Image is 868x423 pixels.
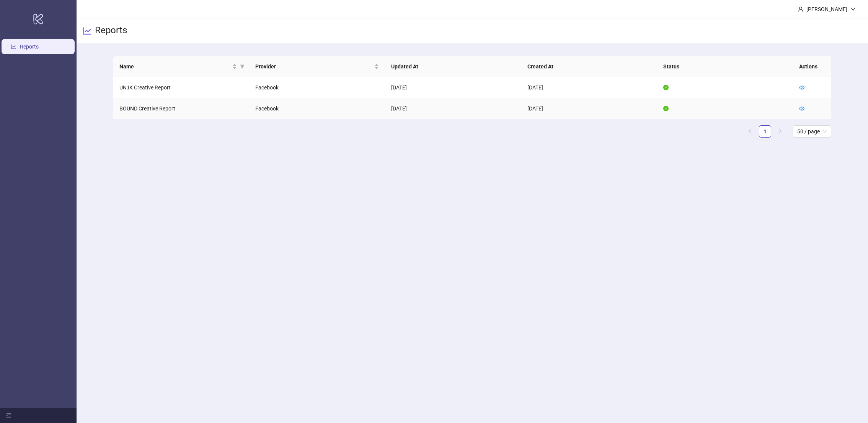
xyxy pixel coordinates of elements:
[6,413,11,418] span: menu-fold
[95,24,127,37] h3: Reports
[385,56,521,77] th: Updated At
[238,61,246,72] span: filter
[663,106,669,111] span: check-circle
[744,125,756,138] button: left
[798,6,803,12] span: user
[759,126,771,137] a: 1
[119,62,231,71] span: Name
[799,84,804,91] a: eye
[850,6,856,12] span: down
[799,85,804,90] span: eye
[113,56,249,77] th: Name
[759,125,771,138] li: 1
[385,77,521,98] td: [DATE]
[803,5,850,13] div: [PERSON_NAME]
[521,98,657,119] td: [DATE]
[521,77,657,98] td: [DATE]
[797,126,827,137] span: 50 / page
[240,64,245,69] span: filter
[774,125,786,138] li: Next Page
[799,105,804,112] a: eye
[657,56,793,77] th: Status
[793,125,831,138] div: Page Size
[113,98,249,119] td: BOUND Creative Report
[20,44,39,50] a: Reports
[521,56,657,77] th: Created At
[799,106,804,111] span: eye
[385,98,521,119] td: [DATE]
[793,56,831,77] th: Actions
[249,77,385,98] td: Facebook
[778,129,783,133] span: right
[83,26,92,36] span: line-chart
[663,85,669,90] span: check-circle
[744,125,756,138] li: Previous Page
[113,77,249,98] td: UN:IK Creative Report
[249,98,385,119] td: Facebook
[747,129,752,133] span: left
[255,62,373,71] span: Provider
[249,56,385,77] th: Provider
[774,125,786,138] button: right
